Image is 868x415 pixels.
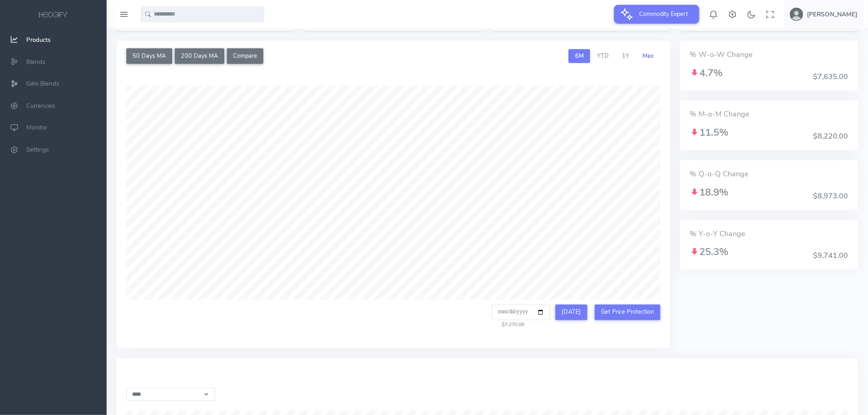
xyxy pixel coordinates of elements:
[492,305,550,320] input: Select a date to view the price
[555,305,587,320] button: [DATE]
[813,73,848,81] h4: $7,635.00
[614,10,699,18] a: Commodity Expert
[227,48,264,64] button: Compare
[690,126,729,139] span: 11.5%
[614,5,699,24] button: Commodity Expert
[807,11,858,18] h5: [PERSON_NAME]
[813,132,848,141] h4: $8,220.00
[690,170,848,178] h4: % Q-o-Q Change
[813,252,848,260] h4: $9,741.00
[175,48,224,64] button: 200 Days MA
[26,80,59,88] span: Gilro Blends
[622,52,629,60] span: 1Y
[595,305,660,320] button: Get Price Protection
[26,124,47,132] span: Monitor
[37,11,69,20] img: logo
[690,66,723,80] span: 4.7%
[690,245,729,258] span: 25.3%
[690,230,848,238] h4: % Y-o-Y Change
[635,5,693,23] span: Commodity Expert
[126,48,172,64] button: 50 Days MA
[26,146,49,154] span: Settings
[690,51,848,59] h4: % W-o-W Change
[690,186,729,199] span: 18.9%
[642,52,654,60] span: Max
[26,36,50,44] span: Products
[26,58,45,66] span: Blends
[492,322,524,328] span: $7,270.00
[26,102,55,110] span: Currencies
[790,8,803,21] img: user-image
[575,52,584,60] span: 6M
[690,110,848,119] h4: % M-o-M Change
[813,192,848,201] h4: $8,973.00
[597,52,609,60] span: YTD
